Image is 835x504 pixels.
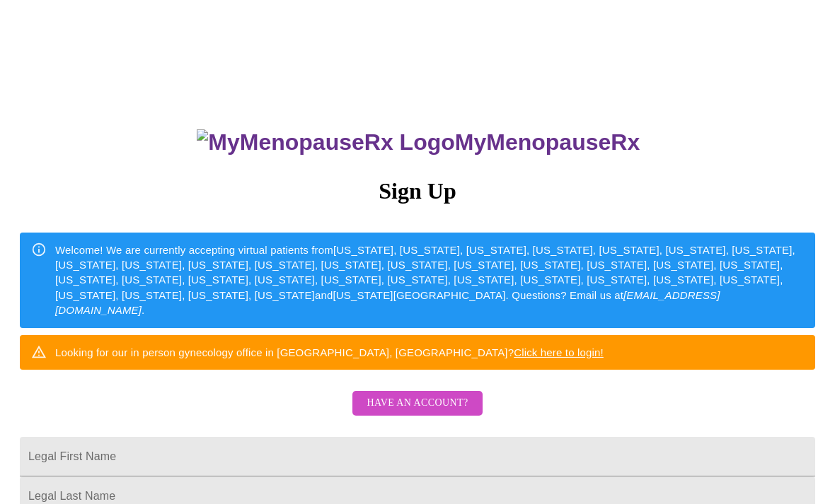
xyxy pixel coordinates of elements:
[20,178,815,204] h3: Sign Up
[349,406,485,418] a: Have an account?
[22,129,816,156] h3: MyMenopauseRx
[55,339,604,365] div: Looking for our in person gynecology office in [GEOGRAPHIC_DATA], [GEOGRAPHIC_DATA]?
[367,394,468,412] span: Have an account?
[352,391,482,416] button: Have an account?
[514,346,604,358] a: Click here to login!
[197,129,454,156] img: MyMenopauseRx Logo
[55,237,804,324] div: Welcome! We are currently accepting virtual patients from [US_STATE], [US_STATE], [US_STATE], [US...
[55,289,720,316] em: [EMAIL_ADDRESS][DOMAIN_NAME]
